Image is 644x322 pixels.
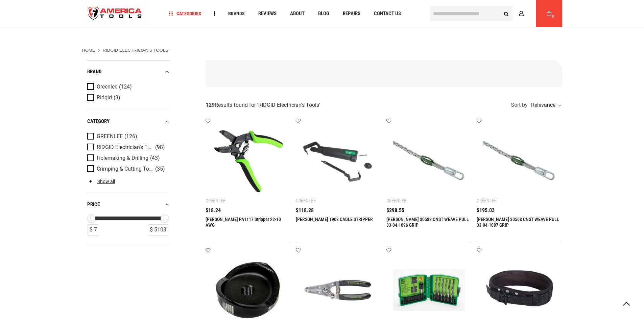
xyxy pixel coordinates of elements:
div: Greenlee [206,198,225,203]
strong: 129 [206,102,215,108]
a: Greenlee (124) [87,83,168,91]
span: (43) [150,155,160,161]
a: [PERSON_NAME] 1903 CABLE STRIPPER [296,217,373,222]
img: GREENLEE 30568 CNST WEAVE PULL 33-04-1087 GRIP [483,125,555,197]
a: store logo [82,1,148,26]
span: Categories [169,11,201,16]
span: Holemaking & Drilling [97,155,148,161]
img: America Tools [82,1,148,26]
span: Brands [228,11,245,16]
div: $ 5103 [148,224,168,236]
span: About [290,11,305,16]
span: RIDGID Electrician’s Tools [258,102,319,108]
button: Search [500,7,513,20]
span: $118.28 [296,208,314,213]
span: Sort by [511,102,528,108]
span: $195.03 [477,208,495,213]
span: Repairs [343,11,360,16]
div: category [87,117,170,126]
span: (3) [114,95,120,101]
span: Ridgid [97,95,112,101]
span: (126) [124,134,137,140]
img: GREENLEE 30582 CNST WEAVE PULL 33-04-1096 GRIP [393,125,465,197]
img: Greenlee PA1117 Stripper 22-10 AWG [212,125,284,197]
a: About [287,9,308,18]
div: Greenlee [386,198,406,203]
div: price [87,200,170,209]
span: 0 [552,15,554,18]
div: Product Filters [87,60,170,244]
img: GREENLEE 1903 CABLE STRIPPER [303,125,375,197]
a: Home [82,47,95,53]
a: Brands [225,9,248,18]
span: Reviews [258,11,277,16]
span: Greenlee [97,84,117,90]
a: Holemaking & Drilling (43) [87,154,168,162]
span: (98) [155,145,165,150]
a: Blog [315,9,332,18]
span: Blog [318,11,329,16]
a: Categories [166,9,204,18]
div: Greenlee [296,198,316,203]
a: Repairs [340,9,363,18]
span: (124) [119,84,132,90]
a: Show all [87,179,115,184]
a: [PERSON_NAME] PA1117 Stripper 22-10 AWG [206,217,281,228]
a: RIDGID Electrician’s Tools (98) [87,144,168,151]
span: Crimping & Cutting Tools [97,166,153,172]
a: Contact Us [371,9,404,18]
span: RIDGID Electrician’s Tools [97,144,153,150]
div: Greenlee [477,198,497,203]
span: (35) [155,166,165,172]
div: $ 7 [88,224,99,236]
span: GREENLEE [97,133,123,140]
strong: RIDGID Electrician’s Tools [103,48,168,53]
a: Reviews [255,9,280,18]
span: Contact Us [374,11,401,16]
a: [PERSON_NAME] 30568 CNST WEAVE PULL 33-04-1087 GRIP [477,217,559,228]
span: $18.24 [206,208,221,213]
div: Brand [87,67,170,76]
a: GREENLEE (126) [87,133,168,140]
a: Crimping & Cutting Tools (35) [87,165,168,173]
a: [PERSON_NAME] 30582 CNST WEAVE PULL 33-04-1096 GRIP [386,217,469,228]
div: Relevance [529,102,560,108]
div: Results found for ' ' [206,102,320,109]
a: Ridgid (3) [87,94,168,101]
span: $298.55 [386,208,404,213]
